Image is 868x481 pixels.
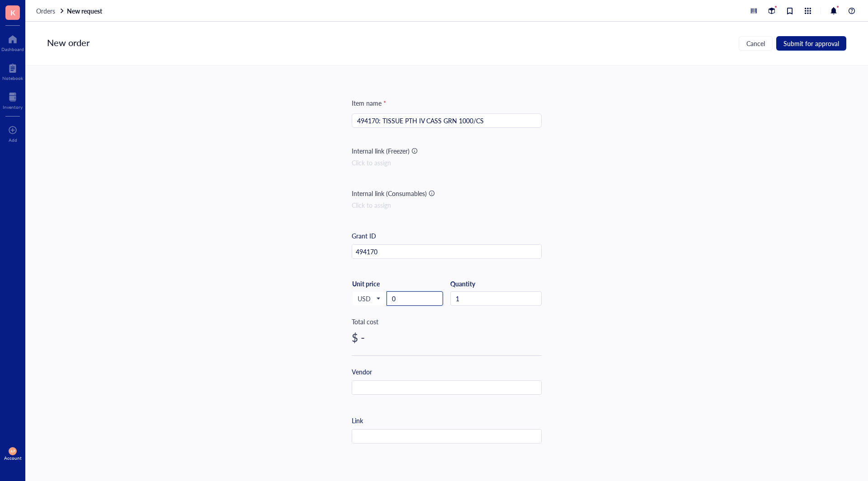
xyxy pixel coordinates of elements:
[783,40,839,47] span: Submit for approval
[352,367,372,377] div: Vendor
[450,280,542,288] div: Quantity
[352,158,542,168] div: Click to assign
[9,137,17,143] div: Add
[3,90,23,110] a: Inventory
[36,7,65,15] a: Orders
[4,455,22,461] div: Account
[352,280,409,288] div: Unit price
[67,7,104,15] a: New request
[10,7,15,18] span: K
[36,6,55,15] span: Orders
[352,231,376,241] div: Grant ID
[352,200,542,210] div: Click to assign
[10,449,15,453] span: AP
[1,32,24,52] a: Dashboard
[2,75,23,81] div: Notebook
[3,104,23,110] div: Inventory
[47,36,90,51] div: New order
[746,40,765,47] span: Cancel
[352,98,386,108] div: Item name
[352,146,410,156] div: Internal link (Freezer)
[352,317,542,327] div: Total cost
[1,47,24,52] div: Dashboard
[352,416,363,425] div: Link
[352,330,542,345] div: $ -
[352,188,427,198] div: Internal link (Consumables)
[2,61,23,81] a: Notebook
[358,294,380,303] span: USD
[776,36,846,51] button: Submit for approval
[739,36,773,51] button: Cancel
